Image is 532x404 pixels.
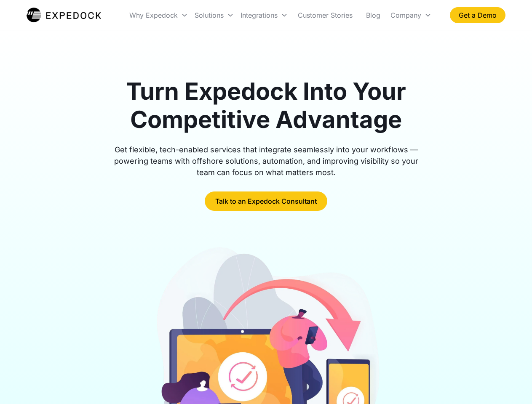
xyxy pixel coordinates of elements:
[27,7,101,24] a: home
[195,11,224,19] div: Solutions
[387,1,435,29] div: Company
[390,11,421,19] div: Company
[205,191,327,211] a: Talk to an Expedock Consultant
[237,1,291,29] div: Integrations
[27,7,101,24] img: Expedock Logo
[129,11,178,19] div: Why Expedock
[490,364,532,404] iframe: Chat Widget
[241,11,278,19] div: Integrations
[359,1,387,29] a: Blog
[104,144,428,178] div: Get flexible, tech-enabled services that integrate seamlessly into your workflows — powering team...
[191,1,237,29] div: Solutions
[126,1,191,29] div: Why Expedock
[291,1,359,29] a: Customer Stories
[104,77,428,134] h1: Turn Expedock Into Your Competitive Advantage
[450,7,505,23] a: Get a Demo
